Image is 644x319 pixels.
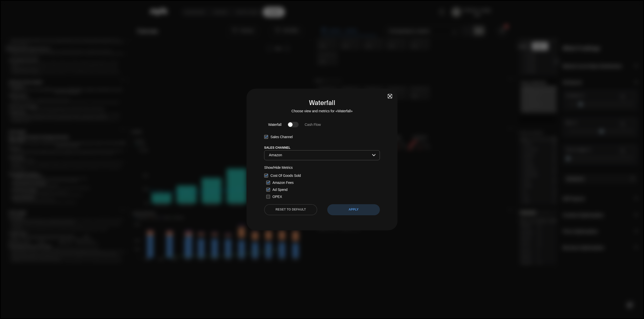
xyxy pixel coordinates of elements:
h4: Show/Hide Metrics [264,165,380,170]
button: APPLY [327,204,380,215]
span: Waterfall [268,122,281,127]
input: Select Sales Channel [268,153,372,157]
span: Amazon Fees [272,181,294,185]
span: SALES CHANNEL [264,146,380,150]
span: Ad Spend [272,188,288,192]
span: OPEX [272,195,282,199]
span: Cost of Goods Sold [270,174,301,178]
span: Sales Channel [270,135,293,139]
span: Cash Flow [305,122,321,127]
h2: Waterfall [264,98,380,106]
button: RESET TO DEFAULT [264,204,317,215]
p: Choose view and metrics for «Waterfall» [264,109,380,114]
